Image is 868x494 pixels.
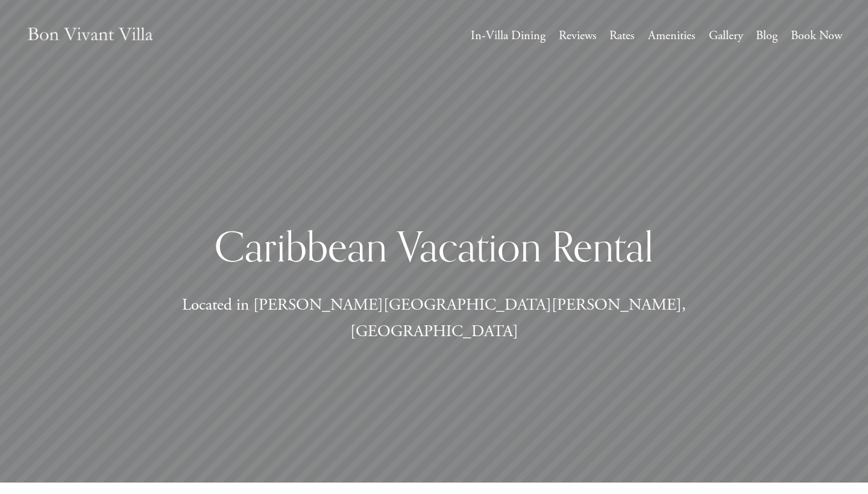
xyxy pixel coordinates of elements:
[26,14,154,57] img: Caribbean Vacation Rental | Bon Vivant Villa
[648,25,696,47] a: Amenities
[709,25,743,47] a: Gallery
[471,25,546,47] a: In-Villa Dining
[756,25,778,47] a: Blog
[559,25,597,47] a: Reviews
[791,25,842,47] a: Book Now
[129,221,739,272] h1: Caribbean Vacation Rental
[609,25,635,47] a: Rates
[129,292,739,345] p: Located in [PERSON_NAME][GEOGRAPHIC_DATA][PERSON_NAME], [GEOGRAPHIC_DATA]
